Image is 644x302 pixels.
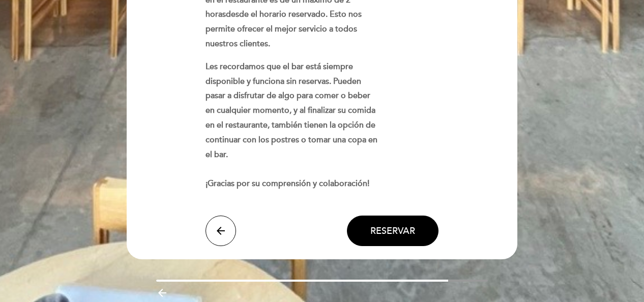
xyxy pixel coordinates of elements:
[370,225,415,236] span: Reservar
[206,216,236,246] button: arrow_back
[156,287,168,299] i: arrow_backward
[215,225,227,237] i: arrow_back
[206,59,381,191] p: Les recordamos que el bar está siempre disponible y funciona sin reservas. Pueden pasar a disfrut...
[347,216,438,246] button: Reservar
